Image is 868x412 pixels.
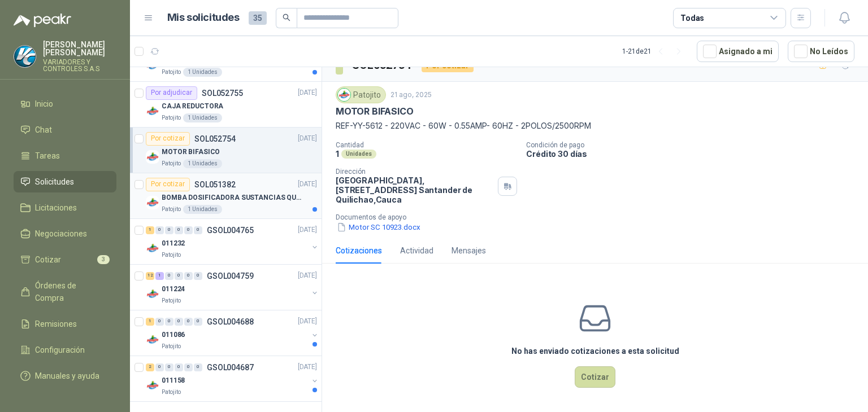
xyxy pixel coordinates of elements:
[338,89,350,101] img: Company Logo
[146,287,159,301] img: Company Logo
[162,68,181,77] p: Patojito
[130,82,322,128] a: Por adjudicarSOL052755[DATE] Company LogoCAJA REDUCTORAPatojito1 Unidades
[175,272,183,280] div: 0
[341,150,376,159] div: Unidades
[35,253,61,266] span: Cotizar
[97,255,110,264] span: 3
[35,98,53,110] span: Inicio
[390,90,432,100] p: 21 ago, 2025
[155,226,164,234] div: 0
[146,196,159,209] img: Company Logo
[14,223,116,244] a: Negociaciones
[336,120,854,132] p: REF-YY-5612 - 220VAC - 60W - 0.55AMP- 60HZ - 2POLOS/2500RPM
[165,226,173,234] div: 0
[146,132,190,146] div: Por cotizar
[155,363,164,371] div: 0
[14,93,116,115] a: Inicio
[194,226,202,234] div: 0
[130,173,322,219] a: Por cotizarSOL051382[DATE] Company LogoBOMBA DOSIFICADORA SUSTANCIAS QUIMICASPatojito1 Unidades
[298,225,317,235] p: [DATE]
[298,316,317,327] p: [DATE]
[146,333,159,347] img: Company Logo
[697,41,779,62] button: Asignado a mi
[162,238,185,249] p: 011232
[298,133,317,144] p: [DATE]
[249,11,267,25] span: 35
[400,244,433,257] div: Actividad
[146,318,154,326] div: 1
[35,150,60,162] span: Tareas
[165,318,173,326] div: 0
[162,101,223,112] p: CAJA REDUCTORA
[298,270,317,281] p: [DATE]
[194,272,202,280] div: 0
[184,226,193,234] div: 0
[184,272,193,280] div: 0
[14,313,116,335] a: Remisiones
[336,244,382,257] div: Cotizaciones
[575,366,615,388] button: Cotizar
[162,147,220,157] p: MOTOR BIFASICO
[165,272,173,280] div: 0
[146,242,159,255] img: Company Logo
[162,251,181,260] p: Patojito
[184,318,193,326] div: 0
[167,10,240,26] h1: Mis solicitudes
[298,179,317,190] p: [DATE]
[146,361,319,397] a: 2 0 0 0 0 0 GSOL004687[DATE] Company Logo011158Patojito
[155,272,164,280] div: 1
[14,14,71,27] img: Logo peakr
[452,244,486,257] div: Mensajes
[207,363,254,371] p: GSOL004687
[336,221,422,233] button: Motor SC 10923.docx
[162,375,185,386] p: 011158
[336,176,493,204] p: [GEOGRAPHIC_DATA], [STREET_ADDRESS] Santander de Quilichao , Cauca
[183,113,222,122] div: 1 Unidades
[146,104,159,118] img: Company Logo
[336,141,517,149] p: Cantidad
[35,124,52,136] span: Chat
[202,89,243,97] p: SOL052755
[283,14,290,21] span: search
[14,171,116,192] a: Solicitudes
[207,272,254,280] p: GSOL004759
[146,86,197,100] div: Por adjudicar
[162,113,181,122] p: Patojito
[14,119,116,141] a: Chat
[14,275,116,309] a: Órdenes de Compra
[194,363,202,371] div: 0
[14,46,36,67] img: Company Logo
[336,149,339,159] p: 1
[194,318,202,326] div: 0
[680,12,704,24] div: Todas
[194,181,236,189] p: SOL051382
[146,272,154,280] div: 12
[35,318,77,330] span: Remisiones
[183,205,222,214] div: 1 Unidades
[183,159,222,168] div: 1 Unidades
[162,284,185,295] p: 011224
[194,135,236,143] p: SOL052754
[155,318,164,326] div: 0
[622,42,688,60] div: 1 - 21 de 21
[146,379,159,392] img: Company Logo
[162,159,181,168] p: Patojito
[14,249,116,270] a: Cotizar3
[35,344,85,356] span: Configuración
[43,41,116,56] p: [PERSON_NAME] [PERSON_NAME]
[511,345,679,357] h3: No has enviado cotizaciones a esta solicitud
[336,168,493,176] p: Dirección
[146,315,319,351] a: 1 0 0 0 0 0 GSOL004688[DATE] Company Logo011086Patojito
[146,178,190,191] div: Por cotizar
[165,363,173,371] div: 0
[175,318,183,326] div: 0
[298,87,317,98] p: [DATE]
[526,141,863,149] p: Condición de pago
[146,363,154,371] div: 2
[162,330,185,340] p: 011086
[14,197,116,218] a: Licitaciones
[207,226,254,234] p: GSOL004765
[43,59,116,72] p: VARIADORES Y CONTROLES S.A.S
[146,269,319,305] a: 12 1 0 0 0 0 GSOL004759[DATE] Company Logo011224Patojito
[162,388,181,397] p: Patojito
